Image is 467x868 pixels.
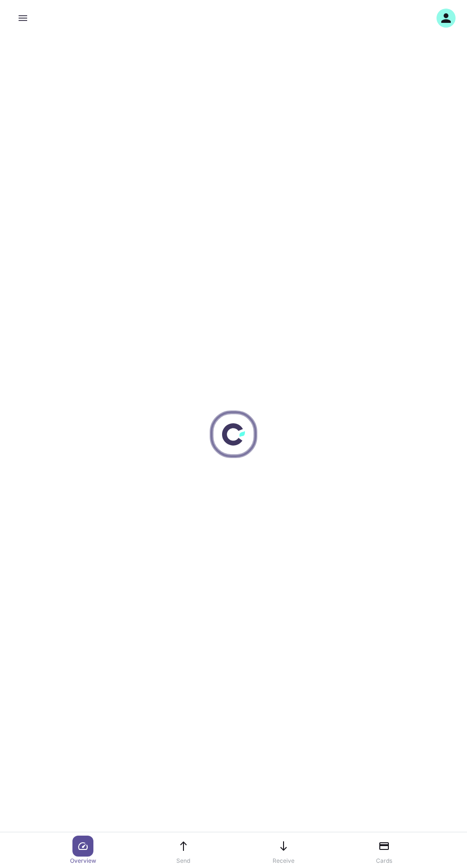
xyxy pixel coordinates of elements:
[376,857,392,865] p: Cards
[176,857,190,865] p: Send
[70,857,96,865] p: Overview
[273,857,294,865] p: Receive
[166,836,201,865] a: Send
[367,836,401,865] a: Cards
[266,836,301,865] a: Receive
[66,836,100,865] a: Overview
